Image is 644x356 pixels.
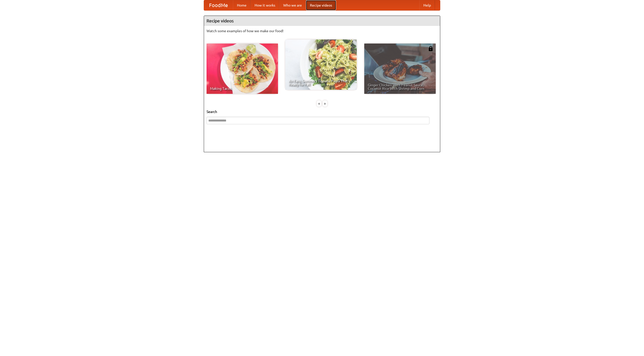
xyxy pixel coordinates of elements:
div: « [317,100,321,107]
p: Watch some examples of how we make our food! [207,28,437,33]
h4: Recipe videos [204,16,440,26]
a: Home [233,0,251,10]
span: An Easy, Summery Tomato Pasta That's Ready for Fall [289,79,353,86]
h5: Search [207,109,437,114]
a: An Easy, Summery Tomato Pasta That's Ready for Fall [285,39,357,90]
div: » [323,100,327,107]
a: Help [419,0,435,10]
a: How it works [251,0,279,10]
a: FoodMe [204,0,233,10]
img: 483408.png [428,46,433,51]
a: Recipe videos [306,0,336,10]
a: Making Tacos [207,44,278,94]
a: Who we are [279,0,306,10]
span: Making Tacos [210,87,274,90]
